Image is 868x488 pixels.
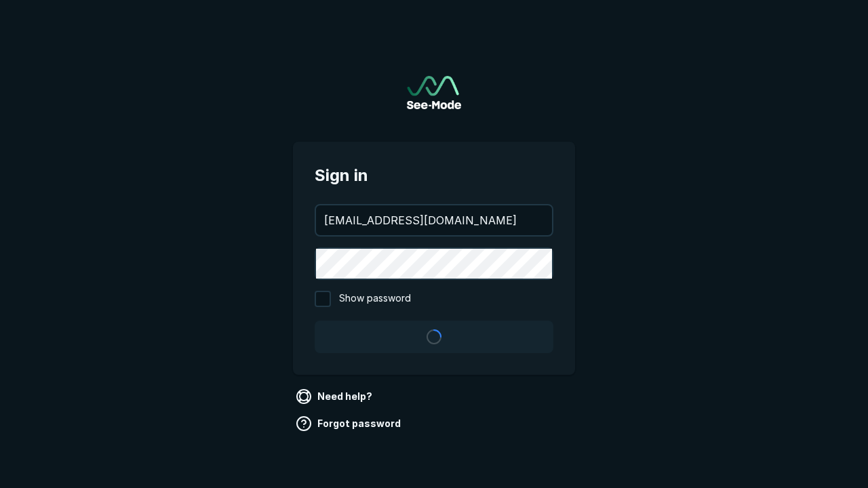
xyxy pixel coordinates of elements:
a: Forgot password [293,413,406,434]
span: Show password [339,291,411,307]
a: Need help? [293,386,378,407]
img: See-Mode Logo [407,76,461,109]
a: Go to sign in [407,76,461,109]
span: Sign in [315,163,553,188]
input: your@email.com [316,205,552,235]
